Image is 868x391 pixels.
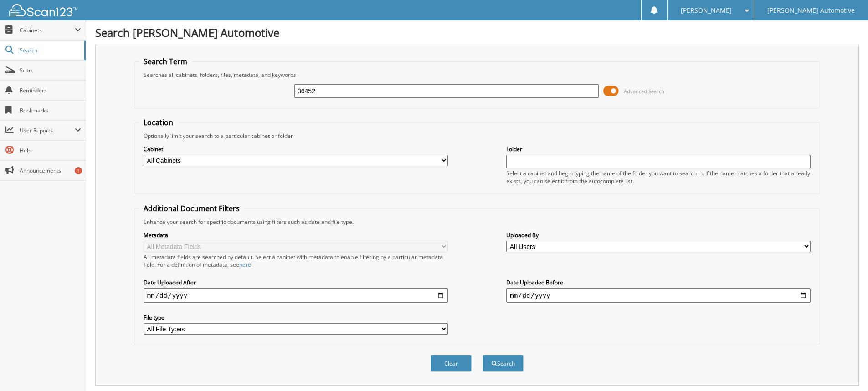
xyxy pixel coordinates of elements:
h1: Search [PERSON_NAME] Automotive [95,25,859,40]
span: Reminders [20,86,81,94]
span: User Reports [20,127,75,134]
label: Date Uploaded After [144,279,448,286]
div: Optionally limit your search to a particular cabinet or folder [139,132,815,140]
button: Search [483,355,524,372]
div: Searches all cabinets, folders, files, metadata, and keywords [139,71,815,79]
legend: Search Term [139,56,192,66]
legend: Additional Document Filters [139,203,244,213]
button: Clear [431,355,472,372]
img: scan123-logo-white.svg [9,4,77,16]
div: Enhance your search for specific documents using filters such as date and file type. [139,218,815,226]
label: File type [144,314,448,321]
label: Date Uploaded Before [506,279,811,286]
label: Uploaded By [506,231,811,239]
span: [PERSON_NAME] [681,8,732,13]
span: Search [20,46,80,54]
span: Help [20,147,81,154]
div: All metadata fields are searched by default. Select a cabinet with metadata to enable filtering b... [144,253,448,269]
span: Advanced Search [624,88,664,95]
a: here [239,261,251,269]
span: Cabinets [20,26,75,34]
span: Announcements [20,167,81,174]
input: start [144,288,448,303]
input: end [506,288,811,303]
span: Bookmarks [20,107,81,114]
legend: Location [139,117,178,127]
span: Scan [20,66,81,74]
label: Cabinet [144,145,448,153]
label: Folder [506,145,811,153]
div: Select a cabinet and begin typing the name of the folder you want to search in. If the name match... [506,169,811,185]
span: [PERSON_NAME] Automotive [767,8,855,13]
div: 1 [75,167,82,174]
label: Metadata [144,231,448,239]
